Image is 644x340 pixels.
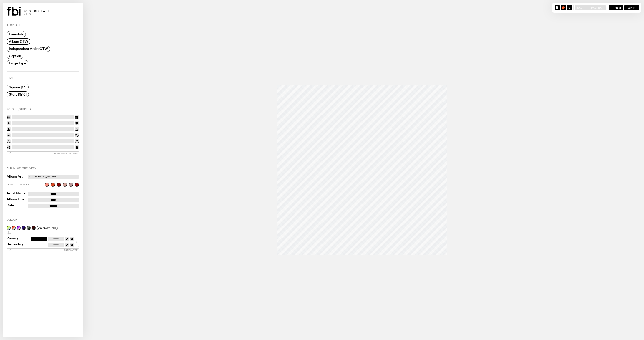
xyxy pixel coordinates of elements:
span: Export [626,6,637,9]
span: Independent Artist OTW [9,47,48,51]
button: Export [624,5,639,10]
span: v1.0 [24,13,50,16]
button: Save to Payload [575,5,606,10]
label: Template [7,24,21,27]
span: Freestyle [9,32,24,36]
label: Noise (Simple) [7,108,31,111]
button: ↕ [75,237,79,247]
button: Album Art [37,226,58,230]
span: Randomise Values [54,152,78,155]
span: Save to Payload [577,6,603,9]
label: Secondary [7,243,24,247]
span: Import [611,6,621,9]
label: Colour [7,218,17,221]
label: Date [7,204,14,208]
label: Primary [7,237,19,241]
button: Randomise Values [7,151,79,155]
span: Noise Generator [24,10,50,13]
label: Artist Name [7,192,26,196]
span: Randomise [64,249,78,252]
button: Randomise [7,248,79,252]
span: Album OTW [9,39,28,43]
span: Caption [9,54,21,58]
label: Album Title [7,198,24,202]
button: Import [609,5,623,10]
label: a3577438092_10.jpg [29,175,78,179]
span: Album Art [43,226,56,229]
label: Album of the Week [7,167,36,170]
label: Size [7,77,14,79]
span: Drag to colours [7,183,43,186]
span: Story [9:16] [9,92,27,96]
span: Square [1:1] [9,85,26,89]
span: Large Type [9,61,26,65]
label: Album Art [7,175,23,178]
